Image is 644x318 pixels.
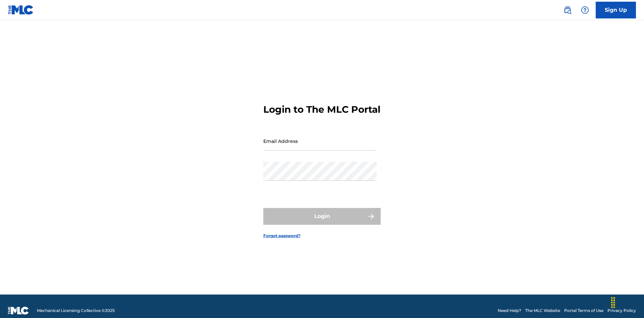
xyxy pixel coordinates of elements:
img: MLC Logo [8,5,34,15]
a: Forgot password? [263,233,301,239]
a: Public Search [561,3,574,17]
img: search [563,6,572,14]
h3: Login to The MLC Portal [263,104,380,115]
a: The MLC Website [525,308,560,314]
a: Need Help? [498,308,521,314]
iframe: Chat Widget [610,286,644,318]
a: Portal Terms of Use [564,308,603,314]
a: Privacy Policy [607,308,636,314]
img: help [581,6,589,14]
div: Help [578,3,592,17]
a: Sign Up [596,2,636,18]
div: Drag [608,293,619,313]
span: Mechanical Licensing Collective © 2025 [37,308,115,314]
img: logo [8,307,29,315]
